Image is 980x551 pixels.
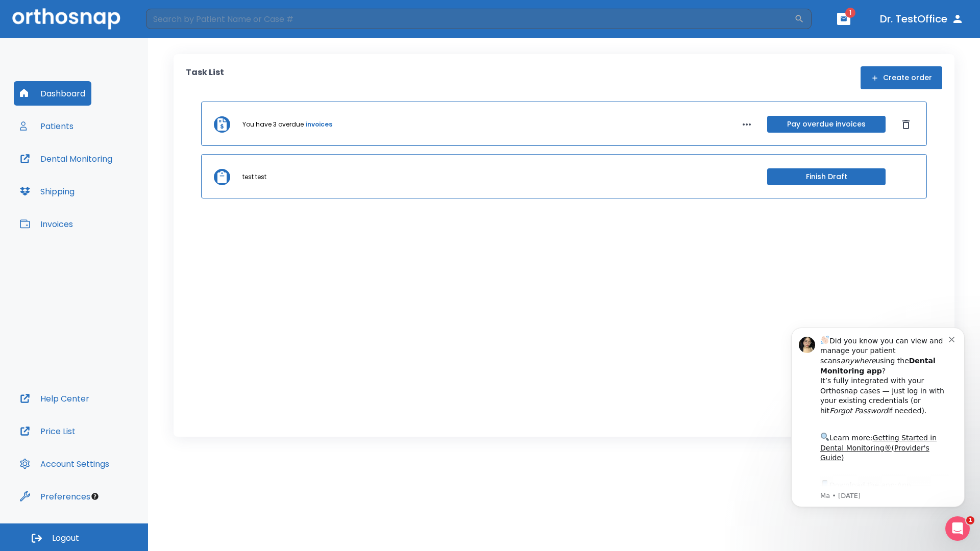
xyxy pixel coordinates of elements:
[12,8,120,29] img: Orthosnap
[242,120,304,129] p: You have 3 overdue
[898,116,914,133] button: Dismiss
[186,66,224,89] p: Task List
[14,212,79,236] button: Invoices
[14,386,95,411] button: Help Center
[767,168,886,185] button: Finish Draft
[966,516,974,524] span: 1
[146,9,794,29] input: Search by Patient Name or Case #
[14,179,81,204] button: Shipping
[44,169,135,187] a: App Store
[44,166,173,218] div: Download the app: | ​ Let us know if you need help getting started!
[14,484,96,509] button: Preferences
[173,22,181,30] button: Dismiss notification
[14,419,82,443] button: Price List
[306,120,332,129] a: invoices
[90,492,100,501] div: Tooltip anchor
[52,533,79,544] span: Logout
[14,81,91,106] button: Dashboard
[44,179,173,188] p: Message from Ma, sent 2w ago
[861,66,942,89] button: Create order
[767,116,886,133] button: Pay overdue invoices
[14,114,80,138] button: Patients
[845,8,855,18] span: 1
[776,312,980,523] iframe: Intercom notifications message
[14,146,118,171] button: Dental Monitoring
[945,516,970,541] iframe: Intercom live chat
[242,172,266,182] p: test test
[14,452,115,476] button: Account Settings
[876,10,968,28] button: Dr. TestOffice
